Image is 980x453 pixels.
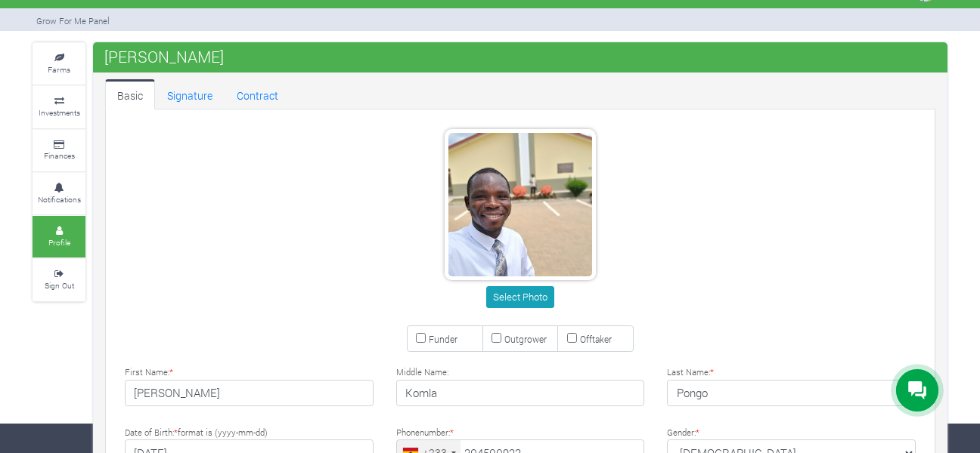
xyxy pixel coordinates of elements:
a: Sign Out [33,259,85,300]
input: Middle Name [396,380,645,407]
input: Last Name [667,380,916,407]
small: Outgrower [504,333,547,345]
small: Sign Out [45,280,74,291]
a: Basic [105,79,155,109]
a: Profile [33,216,85,257]
label: Date of Birth: format is (yyyy-mm-dd) [125,427,268,439]
small: Investments [39,107,80,118]
input: Funder [416,333,426,343]
label: Gender: [667,427,699,439]
small: Offtaker [580,333,612,345]
a: Investments [33,86,85,128]
input: Outgrower [492,333,501,343]
label: Last Name: [667,366,714,379]
small: Finances [44,150,75,161]
a: Signature [155,79,225,109]
a: Farms [33,43,85,85]
label: Phonenumber: [396,427,454,439]
small: Funder [429,333,457,345]
a: Contract [225,79,290,109]
span: [PERSON_NAME] [101,42,228,72]
small: Notifications [38,194,81,205]
label: First Name: [125,366,173,379]
a: Finances [33,130,85,171]
small: Farms [48,64,70,75]
small: Profile [48,237,70,248]
button: Select Photo [486,286,554,308]
input: Offtaker [567,333,577,343]
small: Grow For Me Panel [36,15,110,26]
label: Middle Name: [396,366,448,379]
input: First Name [125,380,374,407]
a: Notifications [33,173,85,214]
